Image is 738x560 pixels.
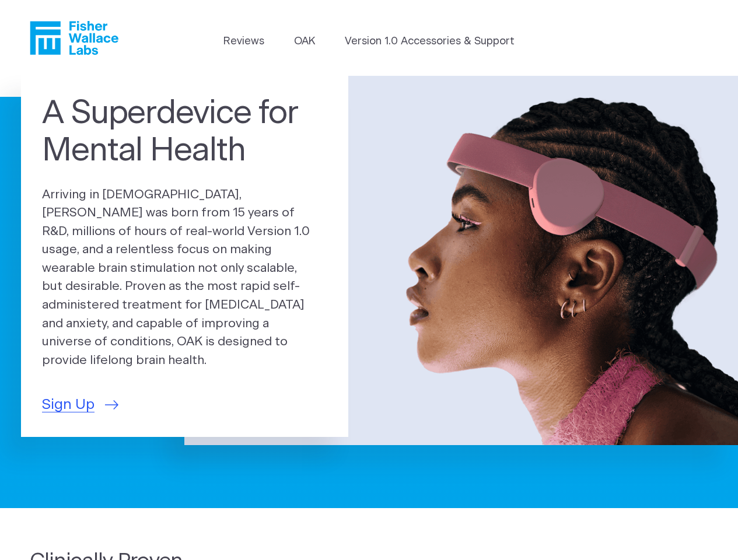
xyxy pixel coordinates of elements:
[30,21,118,55] a: Fisher Wallace
[42,185,327,370] p: Arriving in [DEMOGRAPHIC_DATA], [PERSON_NAME] was born from 15 years of R&D, millions of hours of...
[345,34,515,50] a: Version 1.0 Accessories & Support
[42,394,95,416] span: Sign Up
[294,34,315,50] a: OAK
[223,34,264,50] a: Reviews
[42,394,118,416] a: Sign Up
[42,94,327,170] h1: A Superdevice for Mental Health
